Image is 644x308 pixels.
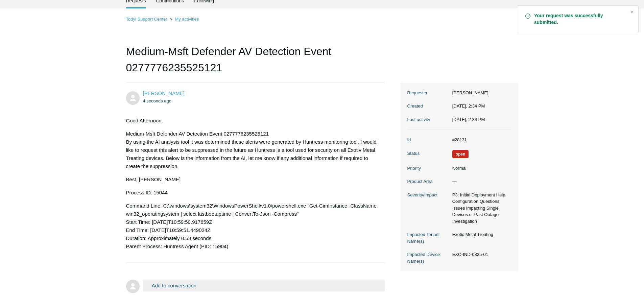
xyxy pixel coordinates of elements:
[143,90,185,96] a: [PERSON_NAME]
[449,192,511,225] dd: P3: Initial Deployment Help, Configuration Questions, Issues Impacting Single Devices or Past Out...
[407,103,449,110] dt: Created
[168,17,199,22] li: My activities
[449,90,511,96] dd: [PERSON_NAME]
[126,202,378,251] p: Command Line: C:\windows\system32\WindowsPowerShell\v1.0\powershell.exe "Get-CimInstance -ClassNa...
[407,251,449,264] dt: Impacted Device Name(s)
[126,117,378,125] p: Good Afternoon,
[126,17,169,22] li: Todyl Support Center
[449,251,511,258] dd: EXO-IND-0825-01
[143,98,172,103] time: 09/15/2025, 14:34
[407,192,449,198] dt: Severity/Impact
[407,116,449,123] dt: Last activity
[407,90,449,96] dt: Requester
[126,189,378,197] p: Process ID: 15044
[143,90,185,96] span: John Kilgore
[126,175,378,184] p: Best, [PERSON_NAME]
[627,7,637,17] div: Close
[452,150,469,158] span: We are working on a response for you
[126,43,385,83] h1: Medium-Msft Defender AV Detection Event 0277776235525121
[449,137,511,143] dd: #28131
[452,103,485,109] time: 09/15/2025, 14:34
[449,165,511,172] dd: Normal
[126,130,378,170] p: Medium-Msft Defender AV Detection Event 0277776235525121 By using the AI analysis tool it was det...
[143,280,385,291] button: Add to conversation
[449,231,511,238] dd: Exotic Metal Treating
[407,150,449,157] dt: Status
[175,17,199,22] a: My activities
[452,117,485,122] time: 09/15/2025, 14:34
[407,165,449,172] dt: Priority
[407,137,449,143] dt: Id
[449,178,511,185] dd: —
[126,17,167,22] a: Todyl Support Center
[407,231,449,244] dt: Impacted Tenant Name(s)
[534,13,625,26] strong: Your request was successfully submitted.
[407,178,449,185] dt: Product Area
